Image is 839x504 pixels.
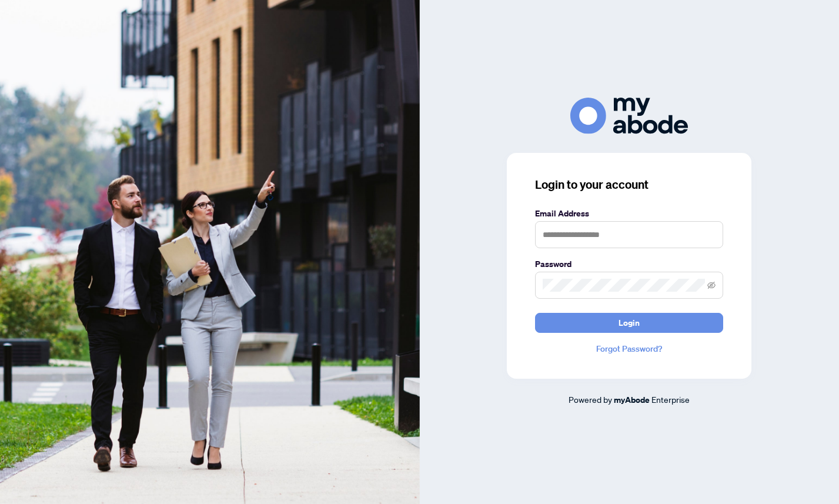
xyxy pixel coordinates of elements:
[535,313,723,333] button: Login
[651,394,690,405] span: Enterprise
[569,394,612,405] span: Powered by
[614,393,650,406] a: myAbode
[570,98,688,133] img: ma-logo
[535,342,723,355] a: Forgot Password?
[619,313,640,332] span: Login
[535,258,723,271] label: Password
[535,207,723,220] label: Email Address
[535,176,723,193] h3: Login to your account
[707,281,716,289] span: eye-invisible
